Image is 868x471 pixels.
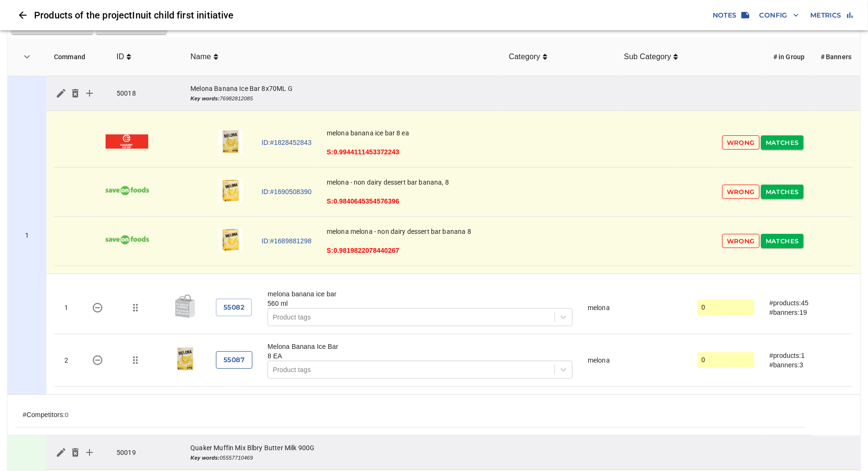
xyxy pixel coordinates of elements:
td: 50018 [109,76,183,111]
img: melona - non dairy dessert bar banana, 8 [219,179,242,203]
button: Move/change group for 55082 [124,296,147,319]
button: 55082 - melona banana ice bar [86,296,109,319]
img: melona melona - non dairy dessert bar banana 8 [219,228,242,252]
button: 55082 [216,299,252,316]
button: Metrics [806,7,857,24]
img: calgary-coop.png [106,134,148,149]
div: #Competitors: [23,410,798,419]
button: Wrong [722,234,760,249]
div: melona banana ice bar [268,289,573,299]
span: Name [190,51,218,62]
button: Config [756,7,803,24]
td: 1 [54,282,79,334]
div: 560 ml [268,299,573,308]
td: 2 [54,334,79,386]
button: Matches [761,135,804,150]
button: Matches [761,185,804,199]
a: ID:#1690508390 [261,187,312,196]
div: 8 EA [268,351,573,361]
div: #banners: 19 [770,308,845,317]
button: Wrong [722,135,760,150]
button: Move/change group for 55087 [124,349,147,372]
span: Wrong [727,187,755,197]
button: Wrong [722,185,760,199]
span: Config [760,9,799,21]
img: banana ice bar [173,347,197,371]
a: ID:#1828452843 [261,138,312,147]
b: Key words: [190,455,220,461]
span: S: 0.9944111453372243 [327,148,399,156]
i: 76982812085 [190,96,253,101]
i: 05557710469 [190,455,253,461]
span: ID [116,51,131,62]
td: melona - non dairy dessert bar banana, 8 [319,167,676,216]
button: 0 [65,411,68,418]
td: Melona Banana Ice Bar 8x70ML G [183,76,501,111]
span: Name [190,51,213,62]
span: S: 0.9840645354576396 [327,197,399,205]
span: Notes [713,9,748,21]
span: Wrong [727,236,755,247]
td: melona banana ice bar 8 ea [319,118,676,168]
span: Category [509,51,543,62]
img: save-on-foods.png [102,233,152,247]
span: Wrong [727,137,755,148]
td: melona [580,334,690,386]
td: 50019 [109,435,183,470]
span: ID [116,51,126,62]
h6: Products of the project Inuit child first initiative [34,8,709,23]
th: Command [46,38,109,76]
img: banana ice bar [173,294,197,318]
td: melona melona - non dairy dessert bar banana 8 [319,216,676,266]
button: 55087 - Melona Banana Ice Bar [86,349,109,372]
span: Sub Category [624,51,674,62]
div: #products: 45 [770,298,845,308]
img: save-on-foods.png [102,184,152,198]
b: Key words: [190,96,220,101]
span: Metrics [810,9,853,21]
th: # in Group [766,38,813,76]
span: Sub Category [624,51,679,62]
button: Notes [709,7,752,24]
td: 50018 - Melona Banana Ice Bar 8x70ML G [8,76,46,395]
div: #products: 1 [770,351,845,360]
input: actual size [701,301,751,315]
span: 55087 [224,354,245,366]
td: melona [580,282,690,334]
a: ID:#1689881298 [261,236,312,246]
span: 55082 [224,302,244,313]
span: Matches [766,187,799,197]
div: Melona Banana Ice Bar [268,342,573,351]
span: Category [509,51,547,62]
button: 55087 [216,351,252,369]
span: S: 0.9819822078440267 [327,247,399,254]
span: Matches [766,236,799,247]
input: actual size [701,353,751,367]
button: Close [11,4,34,27]
th: # Banners [813,38,860,76]
button: Matches [761,234,804,249]
div: #banners: 3 [770,360,845,370]
img: melona banana ice bar 8 ea [219,130,242,153]
td: Quaker Muffin Mix Blbry Butter Milk 900G [183,435,501,470]
span: Matches [766,137,799,148]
